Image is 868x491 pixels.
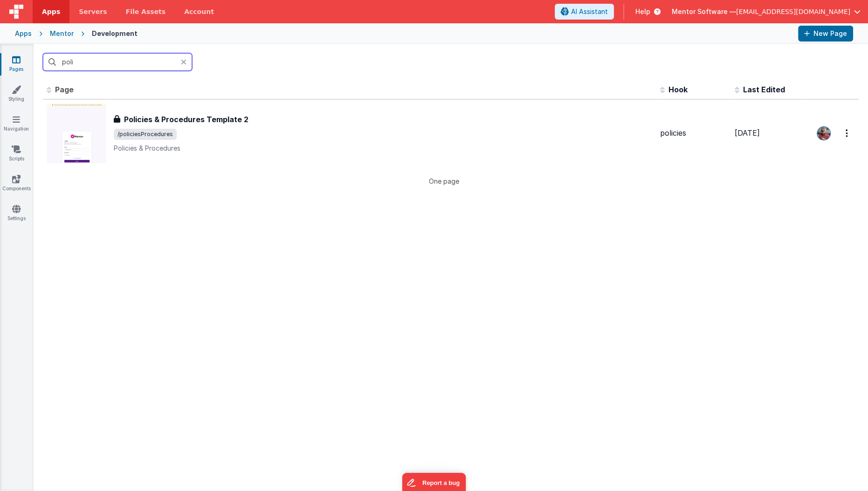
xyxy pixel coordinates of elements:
span: Apps [42,7,60,16]
div: policies [660,128,727,138]
div: Apps [15,29,32,38]
button: Options [840,124,855,143]
span: [EMAIL_ADDRESS][DOMAIN_NAME] [736,7,850,16]
button: AI Assistant [555,4,614,20]
span: Mentor Software — [672,7,736,16]
p: One page [43,176,845,186]
p: Policies & Procedures [114,144,653,153]
span: File Assets [126,7,166,16]
span: AI Assistant [571,7,608,16]
button: Mentor Software — [EMAIL_ADDRESS][DOMAIN_NAME] [672,7,861,16]
span: [DATE] [735,128,760,138]
span: Page [55,85,74,94]
span: Hook [668,85,688,94]
span: Last Edited [743,85,785,94]
span: /policiesProcedures [114,129,177,140]
span: Help [635,7,650,16]
h3: Policies & Procedures Template 2 [124,114,248,125]
img: eba322066dbaa00baf42793ca2fab581 [817,127,830,140]
div: Mentor [50,29,74,38]
button: New Page [798,26,853,41]
input: Search pages, id's ... [43,53,192,71]
span: Servers [79,7,107,16]
div: Development [92,29,138,38]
